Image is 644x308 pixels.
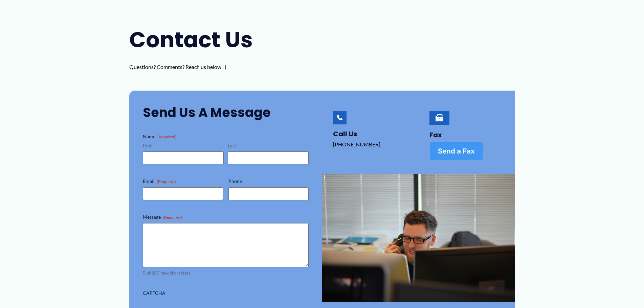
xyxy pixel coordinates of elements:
img: man talking on the phone behind a computer screen [322,174,515,302]
label: Last [228,143,309,149]
p: [PHONE_NUMBER]‬‬ [333,139,405,149]
a: Call Us [333,129,357,139]
span: Send a Fax [438,147,475,155]
span: (Required) [157,134,177,139]
label: Message [143,214,309,220]
label: First [143,143,224,149]
h1: Contact Us [129,25,268,55]
legend: Name [143,133,177,140]
label: Phone [228,178,309,185]
div: 0 of 600 max characters [143,270,309,276]
label: Email [143,178,223,185]
label: CAPTCHA [143,290,309,297]
h2: Send Us a Message [143,104,309,121]
h4: Fax [429,131,502,139]
a: Call Us [333,111,347,124]
span: (Required) [157,179,176,184]
a: Send a Fax [429,142,483,160]
span: (Required) [163,215,182,220]
p: Questions? Comments? Reach us below : ) [129,62,268,72]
